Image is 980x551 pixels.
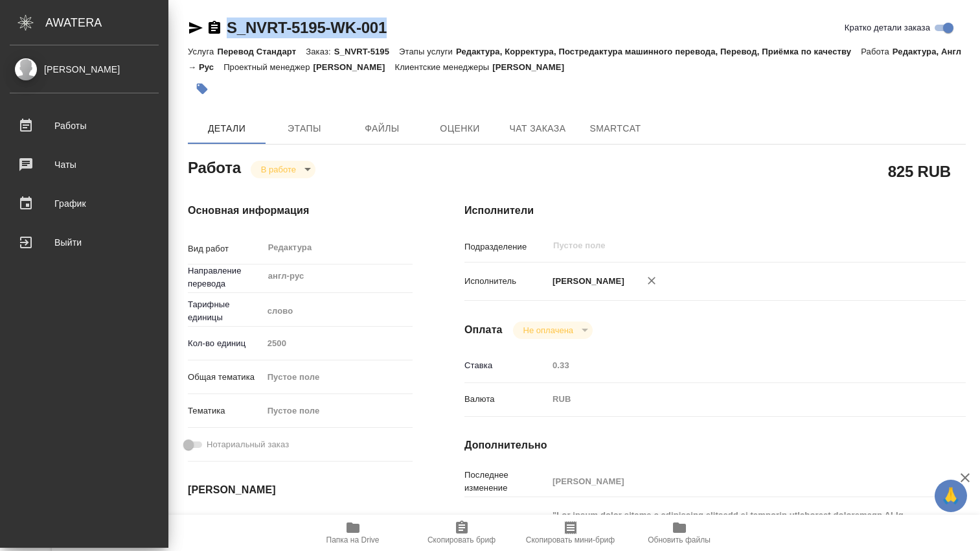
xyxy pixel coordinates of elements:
span: SmartCat [584,121,646,137]
p: Направление перевода [188,264,263,290]
input: Пустое поле [263,334,413,353]
button: Скопировать бриф [407,515,516,551]
p: Общая тематика [188,371,263,384]
div: [PERSON_NAME] [10,62,159,76]
a: Работы [3,110,165,142]
div: Пустое поле [268,404,397,417]
span: Папка на Drive [326,535,380,545]
div: Работы [10,116,159,135]
h4: Оплата [464,322,503,338]
a: График [3,187,165,220]
p: S_NVRT-5195 [334,47,399,56]
p: [PERSON_NAME] [548,275,624,288]
span: Оценки [429,121,491,137]
a: Выйти [3,226,165,259]
span: Чат заказа [507,121,569,137]
h2: 825 RUB [888,160,951,182]
a: Чаты [3,148,165,181]
span: Файлы [351,121,413,137]
p: Кол-во единиц [188,337,263,350]
span: Обновить файлы [648,535,711,545]
h4: [PERSON_NAME] [188,482,413,498]
h4: Дополнительно [464,438,966,453]
div: В работе [251,161,315,178]
span: Детали [196,121,258,137]
button: Добавить тэг [188,75,216,103]
p: Валюта [464,393,548,406]
p: Дата начала работ [188,513,263,539]
span: Этапы [273,121,336,137]
span: Скопировать мини-бриф [526,535,615,545]
div: Пустое поле [268,371,397,384]
p: Услуга [188,47,217,56]
input: Пустое поле [548,472,924,491]
div: AWATERA [45,10,168,36]
button: Скопировать ссылку для ЯМессенджера [188,20,203,36]
div: В работе [513,322,593,339]
button: 🙏 [935,480,967,512]
h4: Основная информация [188,203,413,218]
span: Скопировать бриф [427,535,496,545]
p: Перевод Стандарт [217,47,306,56]
div: График [10,194,159,213]
p: [PERSON_NAME] [313,62,395,72]
p: Ставка [464,359,548,372]
p: Вид работ [188,242,263,255]
p: Проектный менеджер [223,62,313,72]
p: Этапы услуги [399,47,456,56]
button: Скопировать мини-бриф [516,515,625,551]
span: Нотариальный заказ [207,438,289,451]
p: [PERSON_NAME] [492,62,574,72]
button: Удалить исполнителя [637,266,666,295]
span: 🙏 [940,482,962,510]
p: Редактура, Корректура, Постредактура машинного перевода, Перевод, Приёмка по качеству [456,47,861,56]
div: слово [263,300,413,322]
div: Пустое поле [263,400,413,422]
p: Исполнитель [464,275,548,288]
div: RUB [548,388,924,410]
p: Тарифные единицы [188,298,263,324]
input: Пустое поле [548,356,924,375]
div: Выйти [10,233,159,252]
p: Тематика [188,404,263,417]
div: Пустое поле [263,366,413,388]
p: Клиентские менеджеры [394,62,492,72]
button: В работе [257,164,300,175]
a: S_NVRT-5195-WK-001 [227,19,387,36]
button: Папка на Drive [299,515,407,551]
p: Последнее изменение [464,469,548,495]
h4: Исполнители [464,203,966,218]
button: Не оплачена [519,325,577,336]
p: Заказ: [306,47,334,56]
span: Кратко детали заказа [845,21,930,34]
h2: Работа [188,155,241,178]
input: Пустое поле [552,238,894,253]
p: Работа [861,47,893,56]
div: Чаты [10,155,159,174]
button: Скопировать ссылку [207,20,222,36]
button: Обновить файлы [625,515,734,551]
p: Подразделение [464,240,548,253]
